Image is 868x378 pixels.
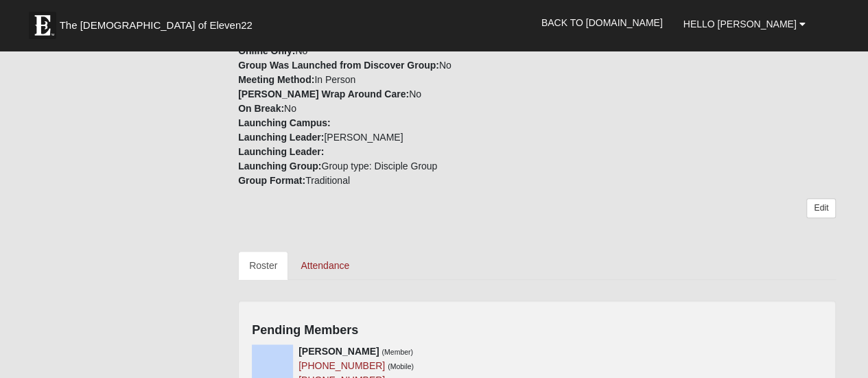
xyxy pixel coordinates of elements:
a: The [DEMOGRAPHIC_DATA] of Eleven22 [22,5,296,39]
h4: Pending Members [252,323,822,338]
span: The [DEMOGRAPHIC_DATA] of Eleven22 [60,19,253,32]
small: (Member) [382,348,413,356]
strong: Launching Leader: [238,132,324,143]
strong: Group Format: [238,175,305,186]
strong: Launching Group: [238,161,321,172]
a: Edit [806,198,836,218]
strong: On Break: [238,103,284,114]
a: Hello [PERSON_NAME] [673,7,816,41]
strong: Launching Leader: [238,146,324,157]
strong: [PERSON_NAME] [298,346,379,357]
strong: Group Was Launched from Discover Group: [238,60,439,71]
a: Back to [DOMAIN_NAME] [531,5,673,40]
a: Attendance [290,251,360,280]
strong: [PERSON_NAME] Wrap Around Care: [238,88,409,99]
img: Eleven22 logo [29,12,56,39]
a: Roster [238,251,288,280]
strong: Meeting Method: [238,74,314,85]
span: Hello [PERSON_NAME] [683,19,797,29]
strong: Launching Campus: [238,117,331,128]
